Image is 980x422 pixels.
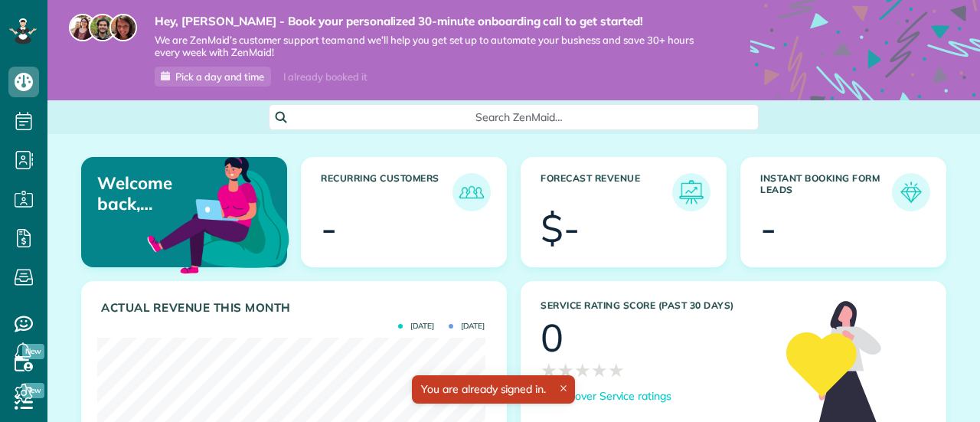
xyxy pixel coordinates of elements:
[541,209,580,247] div: $-
[760,173,892,211] h3: Instant Booking Form Leads
[109,14,137,41] img: michelle-19f622bdf1676172e81f8f8fba1fb50e276960ebfe0243fe18214015130c80e4.jpg
[144,139,292,288] img: dashboard_welcome-42a62b7d889689a78055ac9021e634bf52bae3f8056760290aed330b23ab8690.png
[541,357,557,384] span: ★
[554,388,671,404] p: Discover Service ratings
[69,14,96,41] img: maria-72a9807cf96188c08ef61303f053569d2e2a8a1cde33d635c8a3ac13582a053d.jpg
[155,67,271,87] a: Pick a day and time
[274,67,376,87] div: I already booked it
[541,300,771,311] h3: Service Rating score (past 30 days)
[574,357,591,384] span: ★
[398,322,434,330] span: [DATE]
[896,177,926,208] img: icon_form_leads-04211a6a04a5b2264e4ee56bc0799ec3eb69b7e499cbb523a139df1d13a81ae0.png
[321,209,337,247] div: -
[676,177,707,208] img: icon_forecast_revenue-8c13a41c7ed35a8dcfafea3cbb826a0462acb37728057bba2d056411b612bbbe.png
[321,173,452,211] h3: Recurring Customers
[97,173,219,214] p: Welcome back, [PERSON_NAME]!
[541,319,563,357] div: 0
[541,388,671,404] a: Discover Service ratings
[89,14,116,41] img: jorge-587dff0eeaa6aab1f244e6dc62b8924c3b6ad411094392a53c71c6c4a576187d.jpg
[541,173,672,211] h3: Forecast Revenue
[101,301,491,315] h3: Actual Revenue this month
[155,34,704,60] span: We are ZenMaid’s customer support team and we’ll help you get set up to automate your business an...
[155,14,704,29] strong: Hey, [PERSON_NAME] - Book your personalized 30-minute onboarding call to get started!
[608,357,625,384] span: ★
[175,70,264,83] span: Pick a day and time
[557,357,574,384] span: ★
[591,357,608,384] span: ★
[449,322,485,330] span: [DATE]
[456,177,487,208] img: icon_recurring_customers-cf858462ba22bcd05b5a5880d41d6543d210077de5bb9ebc9590e49fd87d84ed.png
[760,209,776,247] div: -
[412,375,575,404] div: You are already signed in.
